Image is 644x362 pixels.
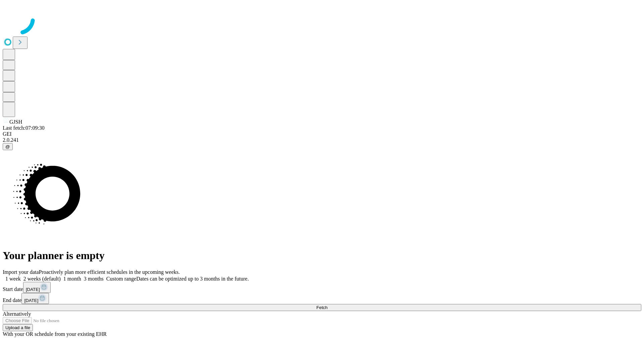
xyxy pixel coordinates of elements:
[3,125,45,131] span: Last fetch: 07:09:30
[316,305,327,310] span: Fetch
[3,304,641,311] button: Fetch
[5,276,21,282] span: 1 week
[21,293,49,304] button: [DATE]
[3,269,39,275] span: Import your data
[23,276,61,282] span: 2 weeks (default)
[84,276,104,282] span: 3 months
[3,311,31,317] span: Alternatively
[136,276,249,282] span: Dates can be optimized up to 3 months in the future.
[3,282,641,293] div: Start date
[3,331,107,337] span: With your OR schedule from your existing EHR
[3,249,641,262] h1: Your planner is empty
[3,143,13,150] button: @
[26,287,40,292] span: [DATE]
[3,137,641,143] div: 2.0.241
[3,293,641,304] div: End date
[106,276,136,282] span: Custom range
[3,324,33,331] button: Upload a file
[63,276,81,282] span: 1 month
[24,298,38,303] span: [DATE]
[39,269,180,275] span: Proactively plan more efficient schedules in the upcoming weeks.
[9,119,22,125] span: GJSH
[5,144,10,149] span: @
[23,282,51,293] button: [DATE]
[3,131,641,137] div: GEI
